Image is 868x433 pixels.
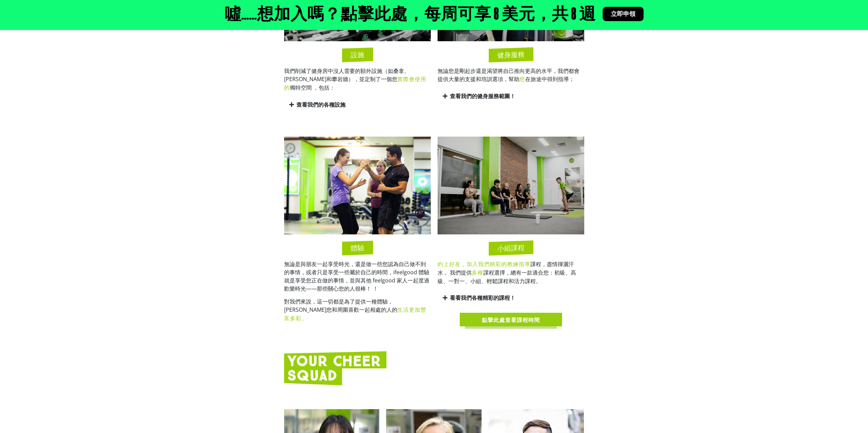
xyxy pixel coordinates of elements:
font: 課程選擇，總有一款適合您：初級、高級、一對一、小組、輕鬆課程和活力課程。 [438,269,576,285]
font: 獨特空間 ，包括： [290,84,335,91]
font: 設施 [351,50,364,59]
font: 無論您是剛起步還是渴望將自己推向更高的水平，我們都會提供大量的支援和培訓選項，幫助 [438,67,579,83]
font: 看看我們各種精彩的課程！ [450,294,515,301]
div: 看看我們各種精彩的課程！ [438,290,584,306]
font: 立即申領 [611,11,635,17]
font: 我們削減了健身房中沒人需要的額外設施（如桑拿、[PERSON_NAME]和攀岩牆），並定制了一個您 [284,67,410,83]
font: 實際會使用的 [284,76,426,91]
font: 您和周圍喜歡一起相處的人的 [326,306,397,313]
font: 點擊此處查看課程時間 [482,317,540,323]
font: 查看我們的各種設施 [296,101,345,108]
font: 多種 [472,269,483,276]
font: 對我們來說，這一切都是為了提供一種體驗，[PERSON_NAME] [284,298,393,313]
font: 小組課程 [497,243,525,252]
font: 無論是與朋友一起享受時光，還是做一些您認為自己做不到的事情，或者只是享受一些屬於自己的時間，ifeelgood 體驗就是享受您正在做的事情，並與其他 feelgood 家人一起度過歡樂時光——那... [284,260,429,292]
font: 噓……想加入嗎？點擊此處，每周可享 8 美元，共 8 週 [225,7,596,22]
div: 查看我們的各種設施 [284,97,431,113]
font: 查看我們的健身服務範圍！ [450,92,515,100]
font: 您 [519,76,525,82]
font: 健身服務 [497,50,525,59]
font: 體驗 [351,244,364,252]
font: 課程， [530,260,547,268]
div: 查看我們的健身服務範圍！ [438,88,584,104]
font: 盡情揮灑汗水 。我們提供 [438,260,574,276]
a: 立即申領 [603,7,644,21]
font: 在旅途中得到指導； [525,75,574,83]
a: 點擊此處查看課程時間 [460,313,562,326]
font: 約上好友，加入我們精彩的教練指導 [438,261,530,267]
